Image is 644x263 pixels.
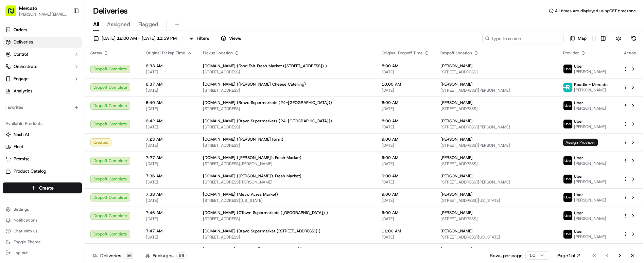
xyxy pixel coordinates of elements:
span: [DATE] [382,234,430,240]
span: Analytics [14,88,32,94]
span: [PERSON_NAME][EMAIL_ADDRESS][PERSON_NAME][DOMAIN_NAME] [19,12,68,17]
span: [PERSON_NAME] [440,210,473,215]
span: Dropoff Location [440,50,472,56]
span: [DOMAIN_NAME] ([PERSON_NAME]'s Fresh Market) [203,173,301,179]
span: Provider [563,50,579,56]
span: [DOMAIN_NAME] (Bravo Supermarkets (24-[GEOGRAPHIC_DATA])) [203,100,332,105]
span: [STREET_ADDRESS][PERSON_NAME] [440,124,552,130]
div: Favorites [3,102,82,113]
div: Available Products [3,118,82,129]
span: [DATE] [382,216,430,222]
span: Uber [574,210,583,216]
span: 9:00 AM [382,137,430,142]
span: [STREET_ADDRESS][PERSON_NAME] [440,179,552,185]
img: uber-new-logo.jpeg [563,193,572,202]
a: Promise [5,156,79,162]
span: 6:33 AM [146,63,192,69]
button: Orchestrate [3,61,82,72]
span: [PERSON_NAME] [440,100,473,105]
div: Action [623,50,637,56]
span: [DATE] [146,124,192,130]
span: Knowledge Base [14,71,52,78]
button: Notifications [3,215,82,225]
span: Uber [574,119,583,124]
span: [DOMAIN_NAME] (CTown Supermarkets ([GEOGRAPHIC_DATA]) ) [203,210,328,215]
img: uber-new-logo.jpeg [563,120,572,128]
span: [DATE] [382,179,430,185]
span: [STREET_ADDRESS][PERSON_NAME] [440,143,552,148]
span: 11:00 AM [382,228,430,234]
span: [DOMAIN_NAME] (Key Food ([GEOGRAPHIC_DATA])) [203,247,303,252]
span: 10:00 AM [382,82,430,87]
span: [PERSON_NAME] [440,63,473,69]
button: Start new chat [116,40,124,48]
a: Fleet [5,144,79,150]
span: [PERSON_NAME] [574,197,606,203]
span: Roadie - Mercato [574,82,608,87]
button: Engage [3,73,82,84]
a: Orders [3,24,82,35]
span: 9:00 AM [382,247,430,252]
span: Settings [14,207,29,212]
a: 💻API Documentation [55,69,112,81]
span: [PERSON_NAME] [574,124,606,129]
button: Promise [3,154,82,164]
span: Orders [14,27,27,33]
span: 8:00 AM [382,63,430,69]
span: [DOMAIN_NAME] (Bravo Supermarket ([STREET_ADDRESS]) ) [203,228,320,234]
span: Control [14,51,28,57]
span: Product Catalog [14,168,46,174]
span: [STREET_ADDRESS][PERSON_NAME] [203,161,371,166]
span: 7:27 AM [146,155,192,160]
span: [STREET_ADDRESS] [203,106,371,111]
button: Views [218,34,244,43]
img: uber-new-logo.jpeg [563,211,572,220]
span: Views [229,35,241,41]
span: [DATE] [146,234,192,240]
span: 7:36 AM [146,173,192,179]
span: [DATE] [382,161,430,166]
span: [STREET_ADDRESS][US_STATE] [440,198,552,203]
span: Uber [574,100,583,106]
span: [STREET_ADDRESS] [203,143,371,148]
span: Uber [574,247,583,252]
span: [DATE] [146,161,192,166]
span: Original Pickup Time [146,50,185,56]
span: Flagged [138,20,158,29]
div: Page 1 of 2 [557,252,580,259]
button: Settings [3,205,82,214]
span: [PERSON_NAME] [440,137,473,142]
span: [PERSON_NAME] [574,87,608,93]
span: [STREET_ADDRESS] [203,88,371,93]
span: Notifications [14,217,37,223]
span: [DATE] [146,216,192,222]
span: [DOMAIN_NAME] (Metro Acres Market) [203,192,278,197]
span: [PERSON_NAME] [574,179,606,185]
img: 1736555255976-a54dd68f-1ca7-489b-9aae-adbdc363a1c4 [7,38,19,50]
img: uber-new-logo.jpeg [563,101,572,110]
div: Deliveries [93,252,134,259]
span: [PERSON_NAME] [440,173,473,179]
span: 7:47 AM [146,228,192,234]
div: Packages [145,252,187,259]
span: [DATE] [382,88,430,93]
span: All times are displayed using CST timezone [555,8,636,14]
span: 7:38 AM [146,192,192,197]
span: Log out [14,250,28,256]
span: 6:40 AM [146,100,192,105]
span: Uber [574,174,583,179]
span: [STREET_ADDRESS] [440,106,552,111]
span: Map [578,35,587,41]
input: Got a question? Start typing here... [18,17,122,24]
span: 8:00 AM [382,100,430,105]
span: Original Dropoff Time [382,50,423,56]
div: 56 [124,252,134,259]
span: Pickup Location [203,50,233,56]
span: [STREET_ADDRESS][US_STATE] [440,234,552,240]
span: [PERSON_NAME] [440,155,473,160]
span: Filters [197,35,209,41]
span: [STREET_ADDRESS][PERSON_NAME] [203,179,371,185]
span: [STREET_ADDRESS][US_STATE] [203,198,371,203]
span: [DATE] 12:00 AM - [DATE] 11:59 PM [102,35,177,41]
span: 9:00 AM [382,173,430,179]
